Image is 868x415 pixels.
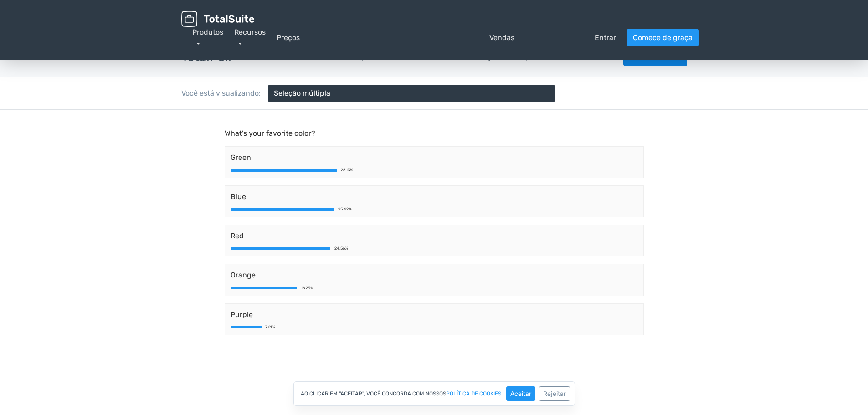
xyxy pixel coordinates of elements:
[573,53,612,61] a: Recursos
[510,390,531,398] font: Aceitar
[595,33,616,42] font: Entrar
[301,176,313,180] div: 16.29%
[525,32,616,43] a: pessoaEntrar
[231,42,638,53] span: Green
[268,85,555,102] a: Seleção múltipla seta_seta_para_baixo
[301,390,446,397] font: Ao clicar em "Aceitar", você concorda com nossos
[234,28,266,47] a: Recursos
[234,28,266,36] font: Recursos
[633,33,693,42] font: Comece de graça
[525,32,591,43] font: pessoa
[573,53,604,61] font: Recursos
[506,386,535,401] button: Aceitar
[192,28,223,36] font: Produtos
[627,29,699,46] a: Comece de graça
[181,89,261,97] font: Você está visualizando:
[489,33,514,42] font: Vendas
[446,390,501,397] font: política de cookies
[231,82,638,92] span: Blue
[330,88,549,99] font: seta_seta_para_baixo
[231,121,638,132] span: Red
[543,390,566,398] font: Rejeitar
[231,200,638,210] span: Purple
[510,53,562,61] font: Complementos
[231,160,638,171] span: Orange
[225,18,644,29] p: What's your favorite color?
[341,58,353,62] div: 26.13%
[300,32,514,43] a: pergunta_respostaVendas
[450,53,499,61] font: Demonstração
[338,97,352,102] div: 25.42%
[300,32,486,43] font: pergunta_resposta
[265,215,275,220] div: 7.61%
[274,89,330,97] font: Seleção múltipla
[539,386,570,401] button: Rejeitar
[446,391,501,396] a: política de cookies
[339,53,376,61] font: Visão geral
[277,33,300,42] font: Preços
[334,137,348,141] div: 24.56%
[501,390,503,397] font: .
[387,53,439,61] font: Características
[192,28,223,47] a: Produtos
[277,32,300,43] a: Preços
[181,11,254,27] img: TotalSuite para WordPress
